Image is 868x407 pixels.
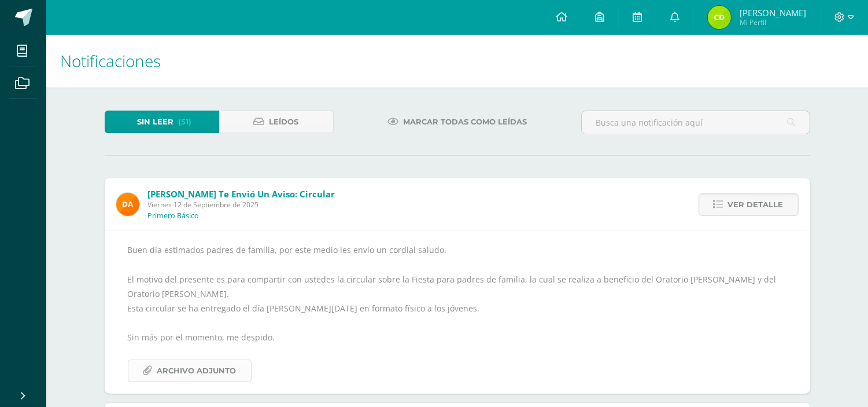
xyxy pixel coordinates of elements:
span: Notificaciones [60,50,161,72]
span: Archivo Adjunto [157,360,237,382]
span: [PERSON_NAME] [740,7,806,19]
span: Leídos [269,111,299,133]
a: Sin leer(51) [105,111,219,133]
div: Buen día estimados padres de familia, por este medio les envío un cordial saludo. El motivo del p... [128,243,787,382]
span: Mi Perfil [740,17,806,27]
img: f9d34ca01e392badc01b6cd8c48cabbd.png [116,193,139,216]
span: Sin leer [137,111,173,133]
span: Viernes 12 de Septiembre de 2025 [148,200,335,210]
a: Marcar todas como leídas [373,111,541,133]
p: Primero Básico [148,211,200,221]
span: [PERSON_NAME] te envió un aviso: Circular [148,188,335,200]
span: (51) [178,111,191,133]
span: Ver detalle [728,194,784,215]
img: d0c6f22d077d79b105329a2d9734bcdb.png [708,6,731,29]
input: Busca una notificación aquí [582,111,810,134]
a: Leídos [219,111,334,133]
a: Archivo Adjunto [128,360,252,382]
span: Marcar todas como leídas [403,111,527,133]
